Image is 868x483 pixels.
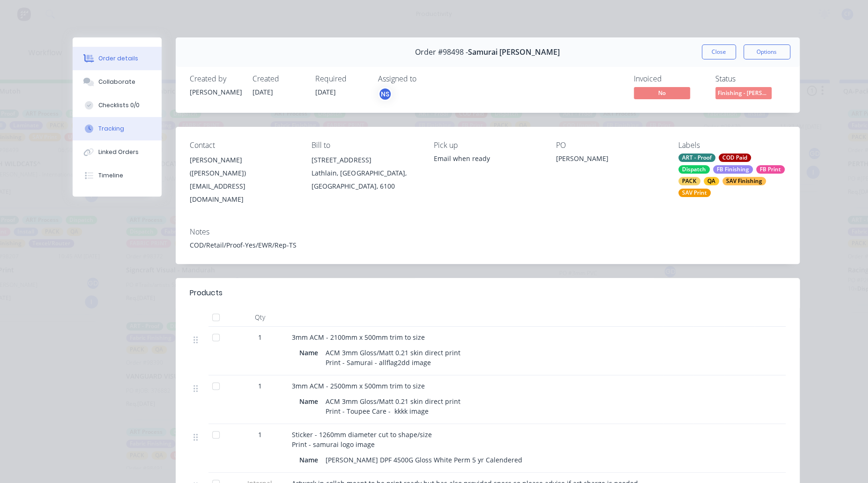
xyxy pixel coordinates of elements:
[378,87,392,101] button: NS
[678,141,786,150] div: Labels
[678,189,711,197] div: SAV Print
[312,167,419,193] div: Lathlain, [GEOGRAPHIC_DATA], [GEOGRAPHIC_DATA], 6100
[415,48,468,57] span: Order #98498 -
[678,177,700,185] div: PACK
[556,154,663,167] div: [PERSON_NAME]
[715,87,772,101] button: Finishing - [PERSON_NAME]...
[719,154,751,162] div: COD Paid
[252,74,304,83] div: Created
[322,395,464,418] div: ACM 3mm Gloss/Matt 0.21 skin direct print Print - Toupee Care - kkkk image
[756,165,785,174] div: FB Print
[190,154,297,180] div: [PERSON_NAME]([PERSON_NAME])
[722,177,766,185] div: SAV Finishing
[715,87,772,99] span: Finishing - [PERSON_NAME]...
[190,287,223,299] div: Products
[556,141,663,150] div: PO
[299,395,322,408] div: Name
[315,74,367,83] div: Required
[98,148,139,156] div: Linked Orders
[292,430,432,449] span: Sticker - 1260mm diameter cut to shape/size Print - samurai logo image
[702,44,736,59] button: Close
[634,87,690,99] span: No
[322,453,526,467] div: [PERSON_NAME] DPF 4500G Gloss White Perm 5 yr Calendered
[190,87,241,97] div: [PERSON_NAME]
[190,74,241,83] div: Created by
[312,154,419,193] div: [STREET_ADDRESS]Lathlain, [GEOGRAPHIC_DATA], [GEOGRAPHIC_DATA], 6100
[190,227,786,236] div: Notes
[434,154,541,163] div: Email when ready
[468,48,560,57] span: Samurai [PERSON_NAME]
[73,70,162,94] button: Collaborate
[315,88,336,96] span: [DATE]
[190,240,786,250] div: COD/Retail/Proof-Yes/EWR/Rep-TS
[190,154,297,206] div: [PERSON_NAME]([PERSON_NAME])[EMAIL_ADDRESS][DOMAIN_NAME]
[292,333,425,342] span: 3mm ACM - 2100mm x 500mm trim to size
[73,140,162,164] button: Linked Orders
[743,44,790,59] button: Options
[258,332,262,342] span: 1
[299,346,322,359] div: Name
[98,124,124,133] div: Tracking
[190,141,297,150] div: Contact
[98,54,138,63] div: Order details
[634,74,704,83] div: Invoiced
[190,180,297,206] div: [EMAIL_ADDRESS][DOMAIN_NAME]
[98,101,140,110] div: Checklists 0/0
[252,88,273,96] span: [DATE]
[312,154,419,167] div: [STREET_ADDRESS]
[73,47,162,70] button: Order details
[73,117,162,140] button: Tracking
[678,154,715,162] div: ART - Proof
[322,346,464,369] div: ACM 3mm Gloss/Matt 0.21 skin direct print Print - Samurai - allflag2dd image
[232,308,288,327] div: Qty
[98,171,123,180] div: Timeline
[258,430,262,439] span: 1
[258,381,262,391] span: 1
[98,78,135,86] div: Collaborate
[73,94,162,117] button: Checklists 0/0
[299,453,322,467] div: Name
[715,74,786,83] div: Status
[312,141,419,150] div: Bill to
[434,141,541,150] div: Pick up
[713,165,753,174] div: FB Finishing
[292,381,425,390] span: 3mm ACM - 2500mm x 500mm trim to size
[378,74,472,83] div: Assigned to
[678,165,710,174] div: Dispatch
[704,177,719,185] div: QA
[73,164,162,187] button: Timeline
